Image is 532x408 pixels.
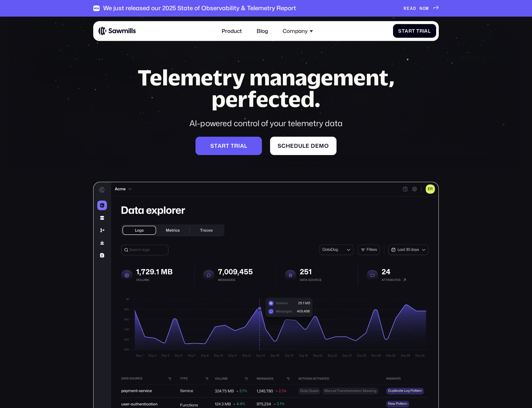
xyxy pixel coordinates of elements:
[404,6,439,11] a: READNOW
[413,6,416,11] span: D
[423,6,426,11] span: O
[319,143,324,149] span: m
[408,28,412,34] span: r
[125,118,407,129] div: AI-powered control of your telemetry data
[281,143,286,149] span: c
[278,143,281,149] span: S
[393,24,436,38] a: StartTrial
[405,28,408,34] span: a
[416,28,420,34] span: T
[424,28,428,34] span: a
[234,143,238,149] span: r
[253,24,272,38] a: Blog
[315,143,319,149] span: e
[210,143,214,149] span: S
[426,6,429,11] span: W
[294,143,298,149] span: d
[214,143,218,149] span: t
[324,143,329,149] span: o
[283,28,308,34] div: Company
[286,143,290,149] span: h
[195,137,262,155] a: Starttrial
[222,143,226,149] span: r
[218,143,222,149] span: a
[218,24,246,38] a: Product
[420,6,423,11] span: N
[279,24,317,38] div: Company
[238,143,240,149] span: i
[306,143,309,149] span: e
[240,143,244,149] span: a
[412,28,415,34] span: t
[270,137,337,155] a: Scheduledemo
[402,28,405,34] span: t
[423,28,424,34] span: i
[404,6,407,11] span: R
[231,143,234,149] span: t
[311,143,315,149] span: d
[302,143,306,149] span: l
[398,28,402,34] span: S
[407,6,410,11] span: E
[103,5,296,12] div: We just released our 2025 State of Observability & Telemetry Report
[226,143,229,149] span: t
[244,143,247,149] span: l
[428,28,431,34] span: l
[125,66,407,110] h1: Telemetry management, perfected.
[298,143,302,149] span: u
[290,143,294,149] span: e
[420,28,423,34] span: r
[410,6,413,11] span: A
